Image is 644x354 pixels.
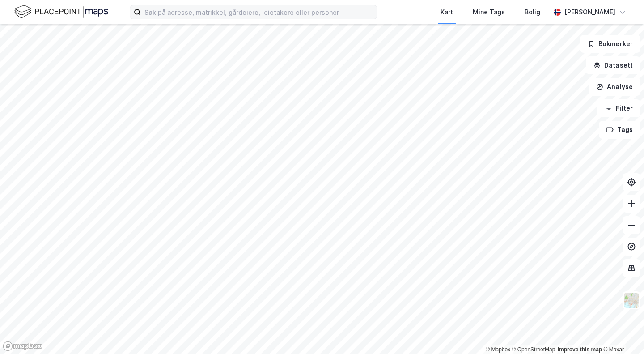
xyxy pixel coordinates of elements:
[597,99,640,117] button: Filter
[441,7,453,17] div: Kart
[564,7,615,17] div: [PERSON_NAME]
[558,346,602,353] a: Improve this map
[586,56,640,74] button: Datasett
[599,311,644,354] iframe: Chat Widget
[589,78,640,96] button: Analyse
[141,5,377,19] input: Søk på adresse, matrikkel, gårdeiere, leietakere eller personer
[512,346,555,353] a: OpenStreetMap
[623,292,640,309] img: Z
[599,311,644,354] div: Kontrollprogram for chat
[525,7,540,17] div: Bolig
[486,346,510,353] a: Mapbox
[14,4,108,20] img: logo.f888ab2527a4732fd821a326f86c7f29.svg
[473,7,505,17] div: Mine Tags
[580,35,640,53] button: Bokmerker
[599,121,640,139] button: Tags
[3,341,42,351] a: Mapbox homepage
